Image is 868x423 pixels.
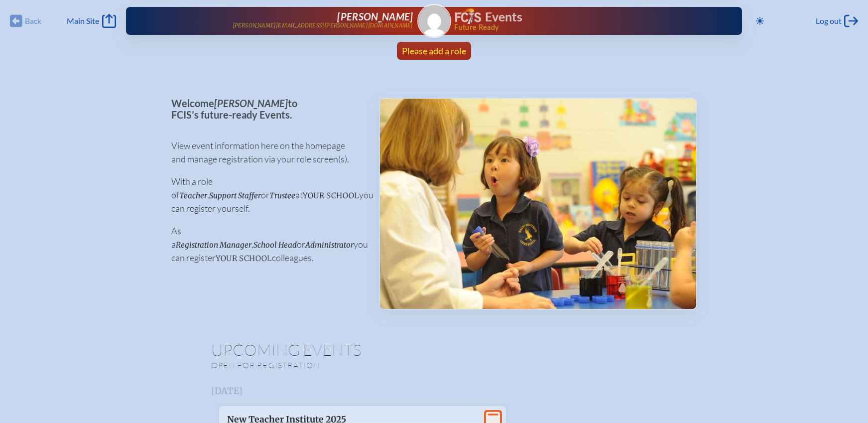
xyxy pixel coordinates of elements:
span: Administrator [305,240,354,250]
a: [PERSON_NAME][PERSON_NAME][EMAIL_ADDRESS][PERSON_NAME][DOMAIN_NAME] [158,11,413,31]
a: Main Site [67,14,116,28]
span: Trustee [269,191,295,200]
a: Gravatar [417,4,451,38]
span: Support Staffer [209,191,261,200]
p: View event information here on the homepage and manage registration via your role screen(s). [171,139,363,166]
p: As a , or you can register colleagues. [171,224,363,265]
span: your school [303,191,359,200]
p: With a role of , or at you can register yourself. [171,175,363,215]
span: Please add a role [402,45,466,56]
span: Main Site [67,16,99,26]
span: School Head [253,240,297,250]
span: Registration Manager [176,240,251,250]
span: [PERSON_NAME] [214,97,288,109]
span: Teacher [179,191,207,200]
a: Please add a role [398,42,470,60]
div: FCIS Events — Future ready [455,8,711,31]
span: [PERSON_NAME] [337,10,413,22]
p: [PERSON_NAME][EMAIL_ADDRESS][PERSON_NAME][DOMAIN_NAME] [233,22,413,29]
img: Events [380,99,696,309]
span: Log out [816,16,842,26]
p: Welcome to FCIS’s future-ready Events. [171,98,363,120]
span: your school [216,254,272,263]
h3: [DATE] [211,386,657,396]
img: Gravatar [418,5,450,37]
p: Open for registration [211,360,474,370]
h1: Upcoming Events [211,342,657,358]
span: Future Ready [454,24,710,31]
